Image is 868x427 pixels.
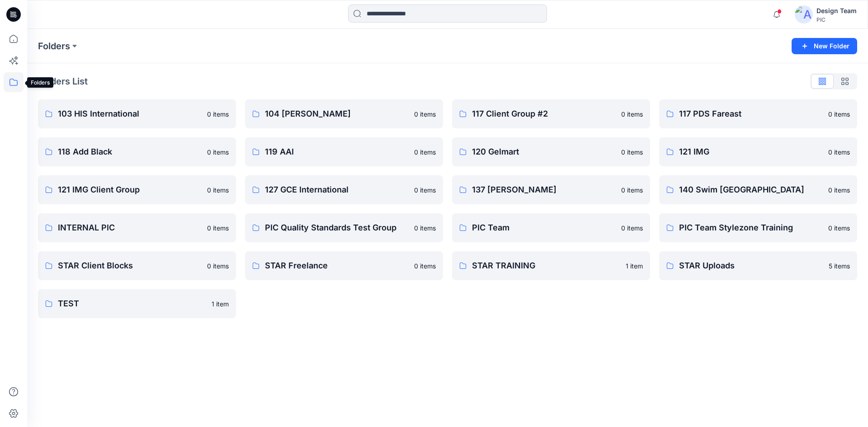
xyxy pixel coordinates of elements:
[414,109,436,119] p: 0 items
[679,108,823,120] p: 117 PDS Fareast
[679,183,823,196] p: 140 Swim [GEOGRAPHIC_DATA]
[792,38,857,54] button: New Folder
[452,175,650,204] a: 137 [PERSON_NAME]0 items
[828,147,850,157] p: 0 items
[679,221,823,234] p: PIC Team Stylezone Training
[38,213,236,242] a: INTERNAL PIC0 items
[212,299,229,309] p: 1 item
[621,147,643,157] p: 0 items
[207,223,229,233] p: 0 items
[679,145,823,158] p: 121 IMG
[245,213,443,242] a: PIC Quality Standards Test Group0 items
[265,221,409,234] p: PIC Quality Standards Test Group
[829,261,850,271] p: 5 items
[207,185,229,195] p: 0 items
[38,40,70,52] a: Folders
[472,145,616,158] p: 120 Gelmart
[626,261,643,271] p: 1 item
[472,183,616,196] p: 137 [PERSON_NAME]
[38,137,236,166] a: 118 Add Black0 items
[621,223,643,233] p: 0 items
[452,251,650,280] a: STAR TRAINING1 item
[795,5,813,23] img: avatar
[58,297,206,310] p: TEST
[265,183,409,196] p: 127 GCE International
[816,5,857,16] div: Design Team
[828,185,850,195] p: 0 items
[207,109,229,119] p: 0 items
[38,75,88,88] p: Folders List
[472,221,616,234] p: PIC Team
[58,221,202,234] p: INTERNAL PIC
[245,99,443,128] a: 104 [PERSON_NAME]0 items
[207,261,229,271] p: 0 items
[245,251,443,280] a: STAR Freelance0 items
[659,175,857,204] a: 140 Swim [GEOGRAPHIC_DATA]0 items
[621,185,643,195] p: 0 items
[265,108,409,120] p: 104 [PERSON_NAME]
[414,261,436,271] p: 0 items
[245,175,443,204] a: 127 GCE International0 items
[621,109,643,119] p: 0 items
[414,185,436,195] p: 0 items
[58,108,202,120] p: 103 HIS International
[452,137,650,166] a: 120 Gelmart0 items
[38,99,236,128] a: 103 HIS International0 items
[245,137,443,166] a: 119 AAI0 items
[414,223,436,233] p: 0 items
[414,147,436,157] p: 0 items
[828,223,850,233] p: 0 items
[265,259,409,272] p: STAR Freelance
[816,16,857,23] div: PIC
[58,145,202,158] p: 118 Add Black
[659,251,857,280] a: STAR Uploads5 items
[828,109,850,119] p: 0 items
[58,259,202,272] p: STAR Client Blocks
[452,213,650,242] a: PIC Team0 items
[38,251,236,280] a: STAR Client Blocks0 items
[659,99,857,128] a: 117 PDS Fareast0 items
[659,213,857,242] a: PIC Team Stylezone Training0 items
[472,259,620,272] p: STAR TRAINING
[472,108,616,120] p: 117 Client Group #2
[207,147,229,157] p: 0 items
[659,137,857,166] a: 121 IMG0 items
[452,99,650,128] a: 117 Client Group #20 items
[265,145,409,158] p: 119 AAI
[679,259,823,272] p: STAR Uploads
[38,289,236,318] a: TEST1 item
[58,183,202,196] p: 121 IMG Client Group
[38,175,236,204] a: 121 IMG Client Group0 items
